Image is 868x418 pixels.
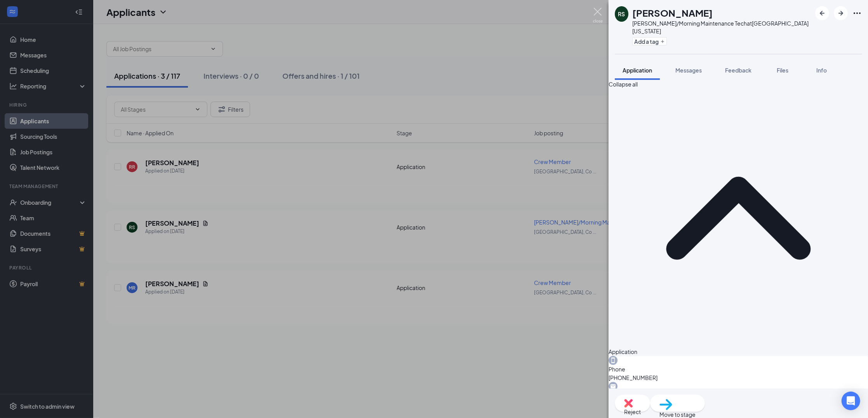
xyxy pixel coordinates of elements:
span: Info [816,67,827,74]
div: Application [609,347,868,356]
button: ArrowRight [834,6,848,20]
div: [PERSON_NAME]/Morning Maintenance Tech at [GEOGRAPHIC_DATA][US_STATE] [632,19,811,35]
svg: ArrowLeftNew [818,9,827,18]
button: ArrowLeftNew [815,6,829,20]
span: Reject [624,408,641,416]
span: Application [623,67,652,74]
span: Files [777,67,788,74]
span: Feedback [725,67,751,74]
svg: ArrowRight [836,9,845,18]
div: RS [618,10,625,18]
svg: Plus [660,39,665,44]
span: Phone [609,365,868,373]
svg: Ellipses [852,9,862,18]
svg: ChevronUp [609,88,868,347]
h1: [PERSON_NAME] [632,6,713,19]
span: Messages [675,67,702,74]
span: Collapse all [609,80,868,88]
span: [PHONE_NUMBER] [609,373,868,382]
button: PlusAdd a tag [632,37,667,45]
div: Open Intercom Messenger [842,392,860,410]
